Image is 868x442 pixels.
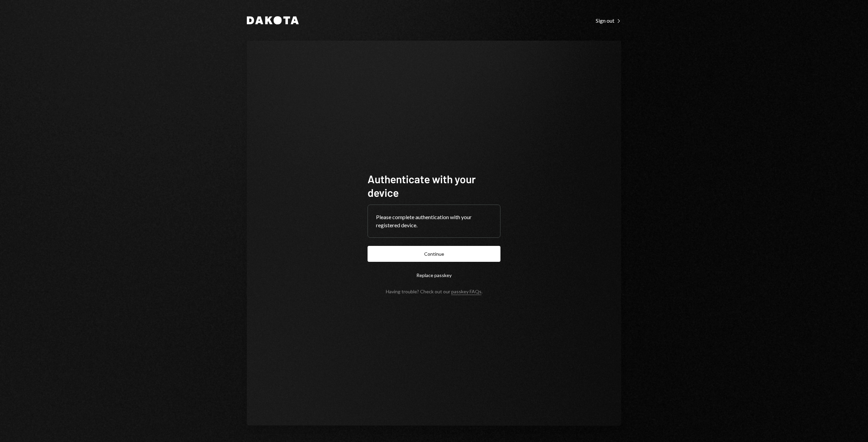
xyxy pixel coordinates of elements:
button: Replace passkey [368,267,500,283]
a: passkey FAQs [451,289,481,295]
div: Having trouble? Check out our . [386,289,482,294]
div: Please complete authentication with your registered device. [376,213,492,229]
a: Sign out [596,17,621,24]
div: Sign out [596,17,621,24]
h1: Authenticate with your device [368,172,500,199]
button: Continue [368,246,500,262]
